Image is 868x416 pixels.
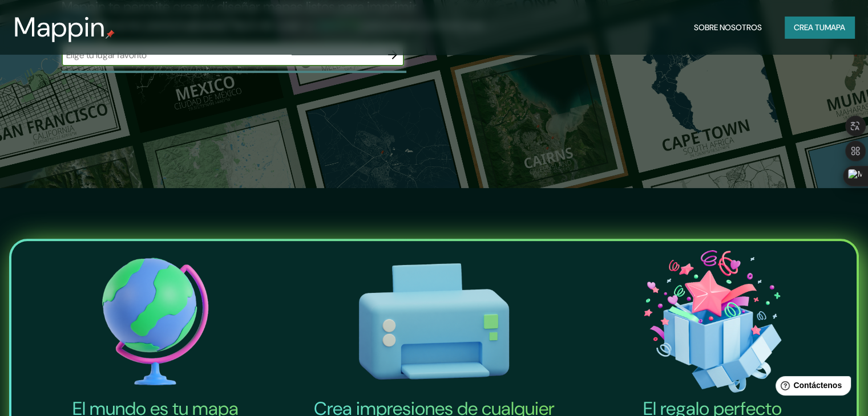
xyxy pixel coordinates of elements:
img: Crea impresiones de cualquier tamaño-icono [297,246,571,397]
font: Sobre nosotros [694,22,762,32]
img: El icono del regalo perfecto [576,246,850,397]
button: Crea tumapa [785,17,854,38]
font: Crea tu [794,22,825,32]
font: Mappin [14,9,106,45]
input: Elige tu lugar favorito [62,48,381,62]
font: mapa [825,22,845,32]
img: El mundo es tu icono de mapa [18,246,292,397]
img: pin de mapeo [106,30,115,39]
button: Sobre nosotros [689,17,766,38]
iframe: Lanzador de widgets de ayuda [766,372,855,403]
